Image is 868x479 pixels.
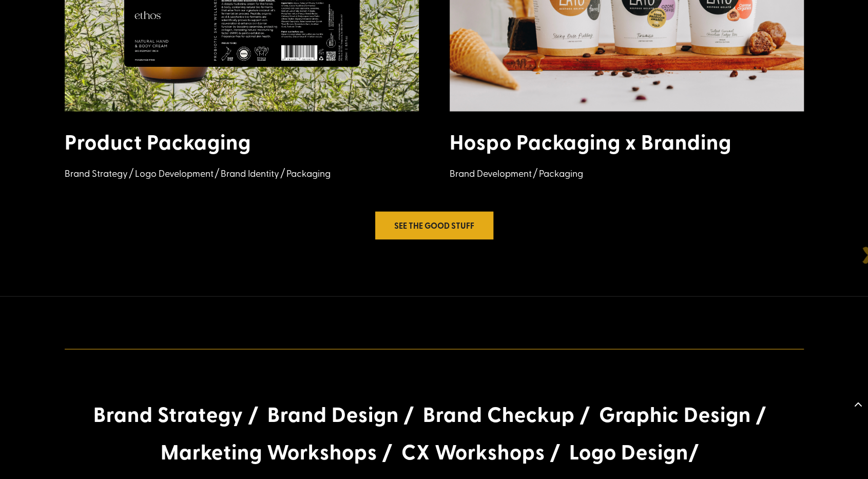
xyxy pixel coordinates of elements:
[599,402,767,432] h3: Graphic Design /
[267,402,415,432] h3: Brand Design /
[539,165,583,181] p: Packaging
[450,130,804,159] h3: Hospo Packaging x Branding
[286,165,331,181] p: Packaging
[135,165,214,181] p: Logo Development
[221,165,279,181] p: Brand Identity
[450,104,804,114] a: Little Lato
[423,402,591,432] h3: Brand Checkup /
[65,130,419,159] h3: Product Packaging
[450,165,532,181] p: Brand Development
[65,104,419,114] a: Ethos and co
[569,439,700,469] h3: /
[161,439,393,469] h3: Marketing Workshops /
[93,402,259,432] h3: Brand Strategy /
[569,437,688,466] a: Logo Design
[375,212,493,239] a: See the good stuff
[65,165,128,181] p: Brand Strategy
[401,439,561,469] h3: CX Workshops /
